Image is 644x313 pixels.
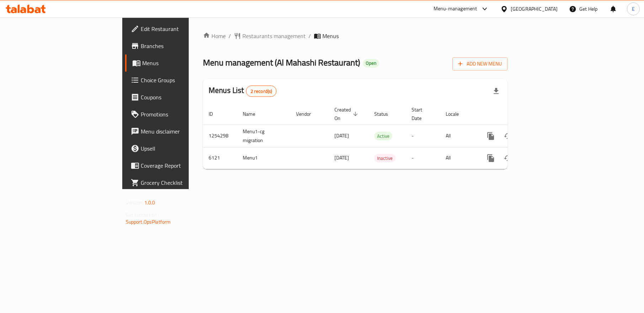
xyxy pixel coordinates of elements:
td: Menu1 [237,147,290,169]
span: [DATE] [334,153,349,162]
a: Edit Restaurant [125,20,230,37]
a: Coupons [125,89,230,106]
span: Menu disclaimer [141,127,224,136]
span: Open [363,60,379,66]
div: Total records count [246,85,277,97]
span: Menus [322,32,339,40]
span: Restaurants management [242,32,306,40]
td: All [440,147,477,169]
a: Coverage Report [125,157,230,174]
button: Change Status [499,127,516,145]
span: Get support on: [126,210,159,219]
span: Menus [142,59,224,67]
a: Choice Groups [125,72,230,89]
td: All [440,125,477,147]
h2: Menus List [209,85,277,97]
button: Add New Menu [452,57,508,71]
td: - [406,147,440,169]
span: Created On [334,105,360,122]
a: Support.OpsPlatform [126,217,171,226]
a: Promotions [125,106,230,123]
button: Change Status [499,150,516,167]
span: ID [209,110,222,118]
div: Export file [488,83,505,100]
td: Menu1-cg migration [237,125,290,147]
td: - [406,125,440,147]
span: Status [374,110,397,118]
div: Open [363,59,379,68]
table: enhanced table [203,103,556,169]
button: more [482,127,499,145]
span: E [632,5,635,13]
a: Menu disclaimer [125,123,230,140]
span: Branches [141,42,224,50]
li: / [308,32,311,40]
span: Version: [126,198,143,207]
div: Menu-management [434,5,477,13]
span: Upsell [141,144,224,153]
span: 2 record(s) [246,88,277,95]
th: Actions [477,103,556,125]
span: Vendor [296,110,320,118]
nav: breadcrumb [203,32,508,40]
span: Choice Groups [141,76,224,84]
span: 1.0.0 [144,198,155,207]
span: Name [243,110,264,118]
a: Menus [125,54,230,72]
span: Promotions [141,110,224,119]
a: Restaurants management [234,32,306,40]
a: Grocery Checklist [125,174,230,191]
a: Upsell [125,140,230,157]
span: Inactive [374,154,396,162]
span: Locale [446,110,468,118]
span: Start Date [412,105,431,122]
span: Edit Restaurant [141,25,224,33]
div: [GEOGRAPHIC_DATA] [511,5,558,13]
span: Coverage Report [141,161,224,170]
span: Grocery Checklist [141,178,224,187]
span: [DATE] [334,131,349,140]
span: Active [374,132,392,140]
button: more [482,150,499,167]
li: / [229,32,231,40]
span: Menu management ( Al Mahashi Restaurant ) [203,54,360,71]
span: Coupons [141,93,224,101]
a: Branches [125,37,230,54]
span: Add New Menu [458,59,502,68]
